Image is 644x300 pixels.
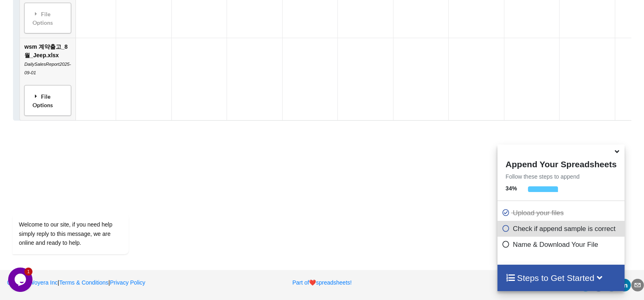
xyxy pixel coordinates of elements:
[501,208,622,218] p: Upload your files
[501,240,622,250] p: Name & Download Your File
[27,87,69,113] div: File Options
[24,61,71,75] i: DailySalesReport2025-09-01
[309,279,316,286] span: heart
[506,273,616,283] h4: Steps to Get Started
[6,279,58,286] a: 2025Woyera Inc
[59,279,108,286] a: Terms & Conditions
[8,140,154,263] iframe: chat widget
[8,268,34,292] iframe: chat widget
[506,185,517,192] b: 34 %
[497,157,625,169] h4: Append Your Spreadsheets
[20,37,76,120] td: wsm 계약출고_8월_Jeep.xlsx
[27,5,69,30] div: File Options
[110,279,145,286] a: Privacy Policy
[501,224,622,234] p: Check if append sample is correct
[497,173,625,181] p: Follow these steps to append
[292,279,352,286] a: Part ofheartspreadsheets!
[6,278,210,287] p: | |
